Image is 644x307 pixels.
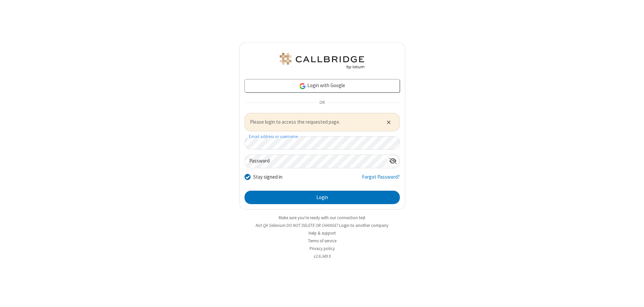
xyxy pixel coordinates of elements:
[362,173,400,186] a: Forgot Password?
[253,173,282,181] label: Stay signed in
[339,222,388,229] button: Login to another company
[309,230,336,236] a: Help & support
[239,222,405,229] li: Not QA Selenium DO NOT DELETE OR CHANGE?
[245,79,400,93] a: Login with Google
[299,82,306,90] img: google-icon.png
[245,136,400,149] input: Email address or username
[278,53,366,69] img: QA Selenium DO NOT DELETE OR CHANGE
[383,117,394,127] button: Close alert
[279,215,365,221] a: Make sure you're ready with our connection test
[386,155,399,167] div: Show password
[308,238,336,244] a: Terms of service
[250,118,378,126] span: Please login to access the requested page.
[317,98,327,108] span: OR
[239,253,405,259] li: v2.6.349.9
[310,246,335,251] a: Privacy policy
[245,155,386,168] input: Password
[245,191,400,204] button: Login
